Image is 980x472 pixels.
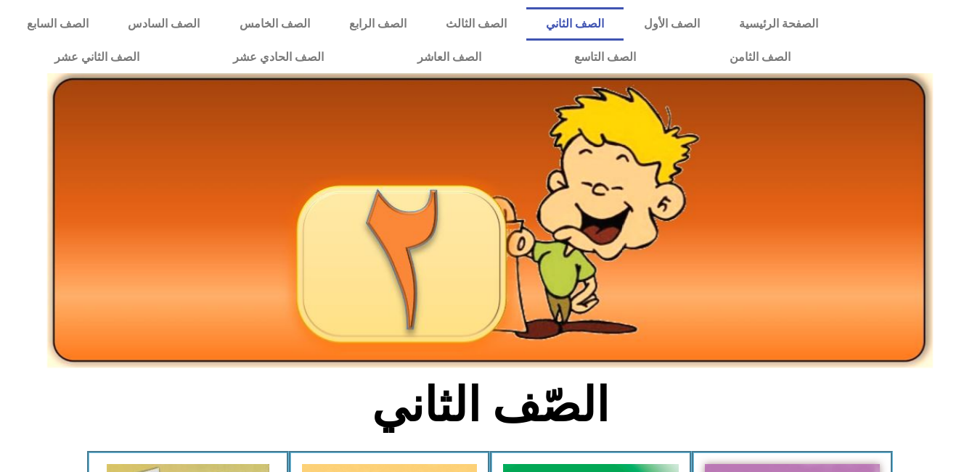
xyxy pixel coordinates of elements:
[250,377,730,434] h2: الصّف الثاني
[370,41,528,74] a: الصف العاشر
[108,7,219,41] a: الصف السادس
[7,7,108,41] a: الصف السابع
[220,7,330,41] a: الصف الخامس
[683,41,838,74] a: الصف الثامن
[7,41,186,74] a: الصف الثاني عشر
[528,41,683,74] a: الصف التاسع
[426,7,526,41] a: الصف الثالث
[526,7,624,41] a: الصف الثاني
[719,7,838,41] a: الصفحة الرئيسية
[624,7,719,41] a: الصف الأول
[330,7,426,41] a: الصف الرابع
[186,41,370,74] a: الصف الحادي عشر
